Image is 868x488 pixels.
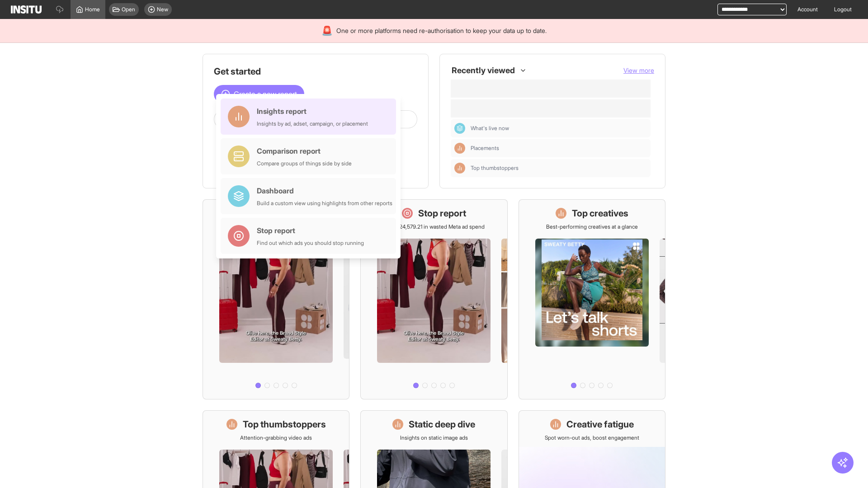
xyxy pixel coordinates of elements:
[471,125,647,132] span: What's live now
[321,24,333,37] div: 🚨
[360,199,507,399] a: Stop reportSave £24,579.21 in wasted Meta ad spend
[383,223,485,230] p: Save £24,579.21 in wasted Meta ad spend
[122,6,135,13] span: Open
[454,143,465,154] div: Insights
[257,185,392,196] div: Dashboard
[214,65,417,78] h1: Get started
[400,434,468,441] p: Insights on static image ads
[257,160,352,167] div: Compare groups of things side by side
[85,6,100,13] span: Home
[336,26,547,35] span: One or more platforms need re-authorisation to keep your data up to date.
[214,85,304,103] button: Create a new report
[203,199,349,399] a: What's live nowSee all active ads instantly
[471,125,509,132] span: What's live now
[454,163,465,174] div: Insights
[257,145,352,156] div: Comparison report
[257,239,364,247] div: Find out which ads you should stop running
[240,434,312,441] p: Attention-grabbing video ads
[257,200,392,207] div: Build a custom view using highlights from other reports
[454,123,465,134] div: Dashboard
[11,5,42,14] img: Logo
[234,89,297,99] span: Create a new report
[623,66,654,74] span: View more
[519,199,665,399] a: Top creativesBest-performing creatives at a glance
[243,418,326,431] h1: Top thumbstoppers
[471,164,647,172] span: Top thumbstoppers
[418,207,466,220] h1: Stop report
[257,106,368,117] div: Insights report
[471,145,499,152] span: Placements
[409,418,475,431] h1: Static deep dive
[257,225,364,236] div: Stop report
[572,207,628,220] h1: Top creatives
[623,66,654,75] button: View more
[157,6,168,13] span: New
[546,223,638,230] p: Best-performing creatives at a glance
[257,120,368,127] div: Insights by ad, adset, campaign, or placement
[471,145,647,152] span: Placements
[471,164,519,172] span: Top thumbstoppers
